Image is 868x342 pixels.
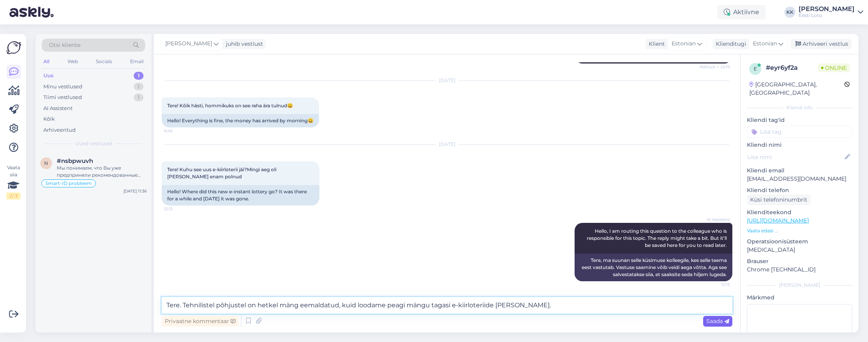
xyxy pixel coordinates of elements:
p: Kliendi email [747,166,852,175]
div: All [42,56,51,67]
div: Tiimi vestlused [43,93,82,101]
div: [PERSON_NAME] [799,6,855,12]
div: Privaatne kommentaar [162,316,239,327]
div: [DATE] [162,77,732,84]
span: n [44,160,48,166]
div: Tere, ma suunan selle küsimuse kolleegile, kes selle teema eest vastutab. Vastuse saamine võib ve... [575,254,732,281]
span: [PERSON_NAME] [165,39,212,48]
div: 1 [134,83,144,91]
div: Мы понимаем, что Вы уже предприняли рекомендованные шаги, и проблема сохраняется даже на новом ус... [57,164,147,179]
div: Socials [94,56,114,67]
a: [PERSON_NAME]Eesti Loto [799,6,863,19]
div: Hello! Everything is fine, the money has arrived by morning😀 [162,114,319,127]
div: juhib vestlust [223,40,263,48]
div: Uus [43,72,54,80]
textarea: Tere. Tehnilistel põhjustel on hetkel mäng eemaldatud, kuid loodame peagi mängu tagasi e-kiirlote... [162,297,732,314]
div: Klienditugi [713,40,746,48]
div: KK [784,7,795,18]
p: Vaata edasi ... [747,227,852,234]
span: Uued vestlused [75,140,112,147]
div: [PERSON_NAME] [747,282,852,289]
p: Chrome [TECHNICAL_ID] [747,265,852,274]
div: [DATE] [162,141,732,148]
div: Kõik [43,115,55,123]
span: Saada [706,318,729,325]
span: Hello, I am routing this question to the colleague who is responsible for this topic. The reply m... [587,228,728,248]
a: [URL][DOMAIN_NAME] [747,217,809,224]
span: 6:46 [164,128,194,134]
div: Web [66,56,80,67]
div: Aktiivne [717,5,765,19]
span: #nsbpwuvh [57,157,93,164]
span: Tere! Kõik hästi, hommikuks on see raha ära tulnud😀 [167,103,293,108]
input: Lisa nimi [747,153,843,161]
p: [MEDICAL_DATA] [747,246,852,254]
span: Online [818,64,850,72]
p: [EMAIL_ADDRESS][DOMAIN_NAME] [747,175,852,183]
div: Minu vestlused [43,83,82,91]
span: Estonian [753,39,777,48]
p: Klienditeekond [747,208,852,217]
span: Smart-ID probleem [45,181,92,186]
p: Kliendi tag'id [747,116,852,124]
div: 1 [134,93,144,101]
div: [DATE] 11:36 [123,188,147,194]
div: [GEOGRAPHIC_DATA], [GEOGRAPHIC_DATA] [749,80,844,97]
div: Küsi telefoninumbrit [747,194,810,205]
div: Email [129,56,145,67]
div: 1 [134,72,144,80]
div: Arhiveeri vestlus [791,39,851,49]
span: Otsi kliente [49,41,80,49]
div: # eyr6yf2a [766,63,818,73]
span: AI Assistent [700,217,730,222]
span: Nähtud ✓ 22:15 [700,64,730,70]
div: 2 / 3 [6,192,21,200]
img: Askly Logo [6,40,21,55]
p: Kliendi nimi [747,141,852,149]
span: 12:13 [700,282,730,288]
div: Arhiveeritud [43,126,76,134]
div: Klient [646,40,665,48]
span: Tere! Kuhu see uus e-kiirloterii jäi?Mingi aeg oli [PERSON_NAME] enam polnud [167,166,278,179]
input: Lisa tag [747,126,852,138]
div: Eesti Loto [799,12,855,19]
span: 12:13 [164,206,194,212]
span: Estonian [672,39,696,48]
p: Operatsioonisüsteem [747,237,852,246]
div: Kliendi info [747,104,852,111]
p: Brauser [747,257,852,265]
p: Kliendi telefon [747,186,852,194]
div: Hello! Where did this new e-instant lottery go? It was there for a while and [DATE] it was gone. [162,185,319,206]
div: Vaata siia [6,164,21,200]
span: e [754,66,757,72]
p: Märkmed [747,293,852,302]
div: AI Assistent [43,105,73,112]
